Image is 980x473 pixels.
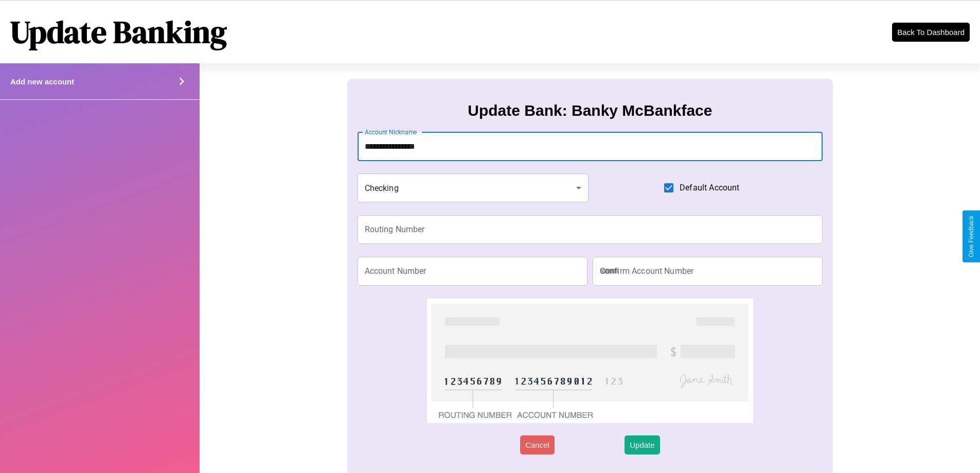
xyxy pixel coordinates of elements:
h1: Update Banking [10,11,227,53]
button: Update [625,435,660,454]
button: Cancel [520,435,555,454]
img: check [427,299,753,423]
button: Back To Dashboard [892,23,970,42]
h3: Update Bank: Banky McBankface [468,102,712,119]
div: Checking [358,173,589,202]
h4: Add new account [10,77,74,86]
span: Default Account [680,182,739,194]
div: Give Feedback [968,216,975,257]
label: Account Nickname [365,128,417,136]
